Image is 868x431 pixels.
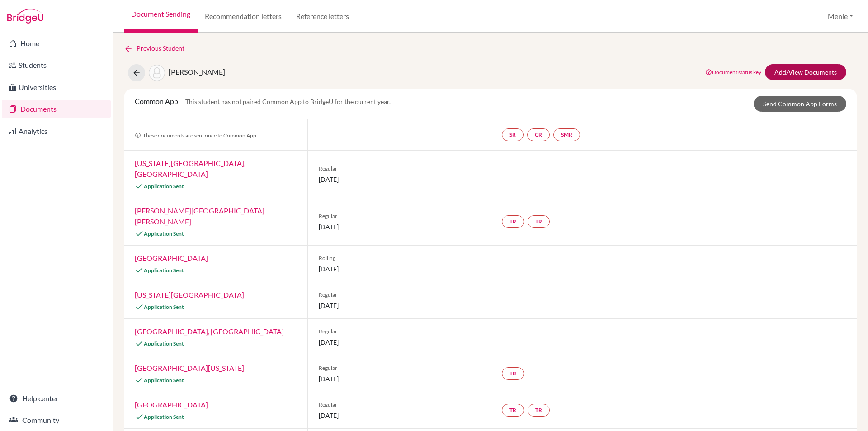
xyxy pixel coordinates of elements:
a: TR [502,367,524,380]
a: Add/View Documents [765,64,846,80]
a: [GEOGRAPHIC_DATA] [135,400,208,409]
span: Regular [319,165,480,173]
span: Application Sent [144,413,184,420]
a: SR [502,128,524,141]
span: [DATE] [319,222,480,232]
a: Help center [2,389,111,407]
span: [DATE] [319,264,480,274]
a: Community [2,411,111,429]
a: TR [502,404,524,417]
span: [DATE] [319,175,480,184]
span: Regular [319,212,480,220]
a: TR [502,215,524,228]
a: [GEOGRAPHIC_DATA][US_STATE] [135,364,244,372]
span: Application Sent [144,230,184,237]
a: SMR [553,128,580,141]
span: Regular [319,364,480,372]
span: [DATE] [319,337,480,347]
span: Application Sent [144,303,184,310]
span: [PERSON_NAME] [169,67,225,76]
span: Regular [319,327,480,336]
a: Universities [2,78,111,96]
span: [DATE] [319,374,480,384]
a: TR [528,404,550,417]
span: Regular [319,401,480,409]
span: Application Sent [144,267,184,274]
a: [US_STATE][GEOGRAPHIC_DATA], [GEOGRAPHIC_DATA] [135,159,245,178]
a: [GEOGRAPHIC_DATA] [135,254,208,262]
a: Send Common App Forms [754,96,846,112]
span: Rolling [319,254,480,262]
a: Home [2,34,111,52]
span: [DATE] [319,301,480,310]
a: CR [527,128,550,141]
span: Application Sent [144,183,184,189]
img: Bridge-U [7,9,43,24]
a: Previous Student [124,43,192,53]
span: Application Sent [144,377,184,384]
span: Application Sent [144,340,184,347]
span: Common App [135,97,178,105]
span: Regular [319,291,480,299]
button: Menie [824,8,857,25]
a: [US_STATE][GEOGRAPHIC_DATA] [135,290,244,299]
span: [DATE] [319,411,480,420]
a: Analytics [2,122,111,140]
a: [GEOGRAPHIC_DATA], [GEOGRAPHIC_DATA] [135,327,284,336]
a: [PERSON_NAME][GEOGRAPHIC_DATA][PERSON_NAME] [135,206,264,226]
span: This student has not paired Common App to BridgeU for the current year. [185,98,391,105]
span: These documents are sent once to Common App [135,132,256,139]
a: Documents [2,100,111,118]
a: Document status key [705,69,761,76]
a: Students [2,56,111,74]
a: TR [528,215,550,228]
